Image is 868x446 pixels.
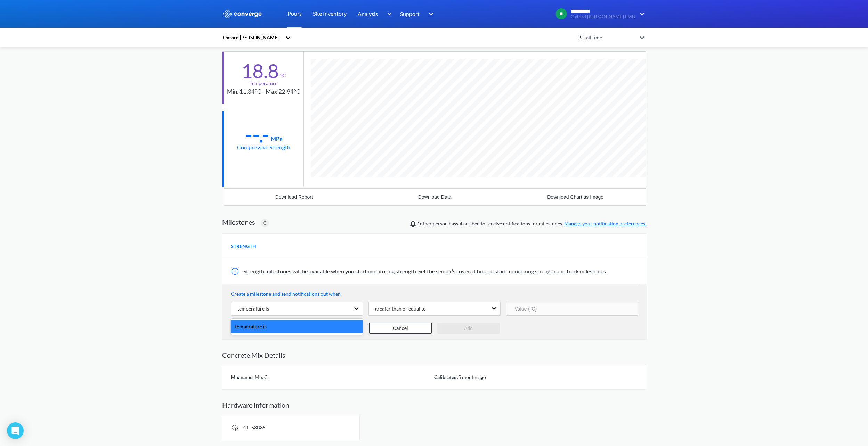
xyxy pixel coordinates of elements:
span: Support [400,9,420,18]
span: STRENGTH [231,242,256,250]
div: Open Intercom Messenger [7,422,24,439]
div: Min: 11.34°C - Max 22.94°C [227,87,300,97]
div: Temperature [250,80,277,87]
div: Download Chart as Image [547,194,603,200]
div: Compressive Strength [237,143,290,151]
button: Add [437,323,500,334]
input: Value (°C) [506,302,638,316]
span: person has subscribed to receive notifications for milestones. [417,220,646,228]
img: notifications-icon.svg [409,220,417,228]
button: Cancel [369,323,432,334]
div: temperature is [231,320,363,333]
div: temperature is [232,305,269,313]
span: CE-58B85 [243,424,266,430]
img: icon-clock.svg [577,34,584,41]
div: --.- [245,125,269,143]
span: Calibrated: [434,374,458,380]
span: Analysis [358,9,378,18]
h2: Hardware information [222,401,646,409]
img: downArrow.svg [424,10,436,18]
span: Mix name: [231,374,254,380]
a: Manage your notification preferences. [564,221,646,226]
button: Download Chart as Image [505,189,646,205]
div: Download Data [418,194,452,200]
span: Nathan Rogers [417,221,432,226]
div: 18.8 [241,62,279,80]
h2: Concrete Mix Details [222,351,646,359]
span: Oxford [PERSON_NAME] LMB [571,14,635,19]
div: greater than or equal to [370,305,426,313]
div: Oxford [PERSON_NAME] LMB [222,34,282,41]
img: downArrow.svg [635,10,646,18]
div: Download Report [275,194,313,200]
h2: Milestones [222,218,255,226]
span: Strength milestones will be available when you start monitoring strength. Set the sensor’s covere... [243,268,607,274]
span: Mix C [254,374,268,380]
button: Download Report [224,189,365,205]
img: logo_ewhite.svg [222,9,262,18]
div: all time [584,34,636,41]
span: 5 months ago [458,374,486,380]
img: signal-icon.svg [231,423,239,432]
span: 0 [263,219,266,227]
p: Create a milestone and send notifications out when [231,290,638,298]
img: downArrow.svg [382,10,394,18]
button: Download Data [364,189,505,205]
